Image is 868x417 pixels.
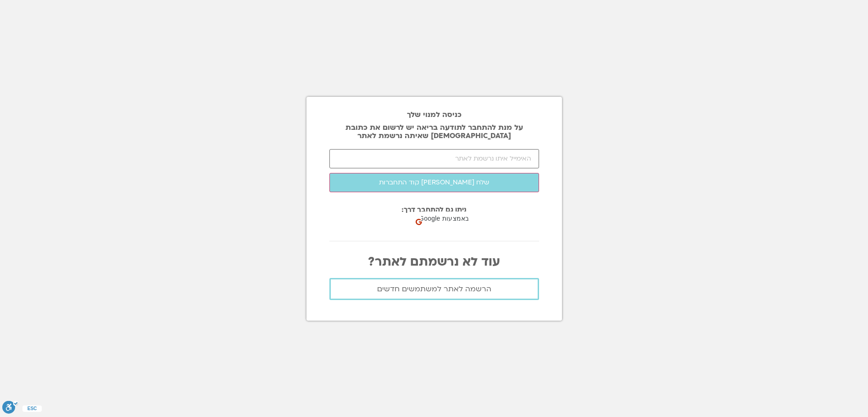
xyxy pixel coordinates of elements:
span: כניסה באמצעות Google [419,214,487,223]
span: הרשמה לאתר למשתמשים חדשים [377,285,491,293]
div: כניסה באמצעות Google [413,210,505,228]
h2: כניסה למנוי שלך [329,111,539,119]
a: הרשמה לאתר למשתמשים חדשים [329,278,539,300]
button: שלח [PERSON_NAME] קוד התחברות [329,173,539,192]
p: עוד לא נרשמתם לאתר? [329,255,539,269]
p: על מנת להתחבר לתודעה בריאה יש לרשום את כתובת [DEMOGRAPHIC_DATA] שאיתה נרשמת לאתר [329,123,539,140]
input: האימייל איתו נרשמת לאתר [329,149,539,168]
